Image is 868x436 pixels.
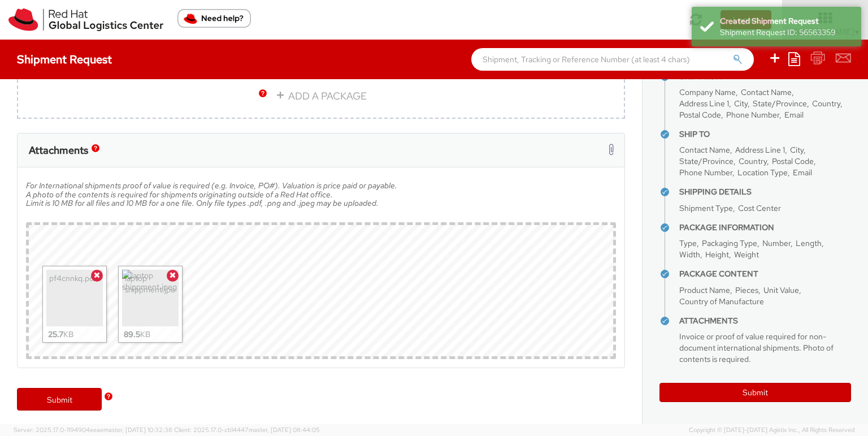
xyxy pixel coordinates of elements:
[734,249,759,260] span: Weight
[48,329,63,339] strong: 25.7
[17,53,112,66] h4: Shipment Request
[812,98,840,109] span: Country
[784,110,804,120] span: Email
[705,249,729,260] span: Height
[735,145,785,155] span: Address Line 1
[679,188,851,196] h4: Shipping Details
[739,156,767,166] span: Country
[741,87,792,97] span: Contact Name
[702,238,757,248] span: Packaging Type
[679,156,734,166] span: State/Province
[679,296,764,307] span: Country of Manufacture
[679,223,851,232] h4: Package Information
[49,273,100,323] div: pf4cnnkq.pdf
[48,326,73,342] div: KB
[124,329,140,339] strong: 89.5
[720,15,853,27] div: Created Shipment Request
[124,326,150,342] div: KB
[762,238,791,248] span: Number
[177,9,251,28] button: Need help?
[734,98,748,109] span: City
[679,167,732,178] span: Phone Number
[29,145,88,156] h3: Attachments
[763,285,799,295] span: Unit Value
[679,270,851,278] h4: Package Content
[753,98,807,109] span: State/Province
[679,130,851,139] h4: Ship To
[122,270,179,326] img: laptop shippment.jpeg
[26,182,616,216] h5: For International shipments proof of value is required (e.g. Invoice, PO#). Valuation is price pa...
[772,156,814,166] span: Postal Code
[689,426,854,435] span: Copyright © [DATE]-[DATE] Agistix Inc., All Rights Reserved
[738,203,781,213] span: Cost Center
[679,238,697,248] span: Type
[679,331,834,364] span: Invoice or proof of value required for non-document international shipments. Photo of contents is...
[174,426,320,434] span: Client: 2025.17.0-cb14447
[679,87,736,97] span: Company Name
[720,27,853,38] div: Shipment Request ID: 56563359
[679,145,730,155] span: Contact Name
[679,110,721,120] span: Postal Code
[726,110,779,120] span: Phone Number
[796,238,822,248] span: Length
[790,145,804,155] span: City
[471,48,754,71] input: Shipment, Tracking or Reference Number (at least 4 chars)
[17,74,625,119] a: ADD A PACKAGE
[679,98,729,109] span: Address Line 1
[679,317,851,325] h4: Attachments
[679,203,733,213] span: Shipment Type
[793,167,812,178] span: Email
[659,383,851,402] button: Submit
[103,426,172,434] span: master, [DATE] 10:32:38
[679,285,730,295] span: Product Name
[735,285,758,295] span: Pieces
[679,249,700,260] span: Width
[249,426,320,434] span: master, [DATE] 08:44:05
[17,388,102,411] a: Submit
[14,426,172,434] span: Server: 2025.17.0-1194904eeae
[8,8,163,31] img: rh-logistics-00dfa346123c4ec078e1.svg
[737,167,788,178] span: Location Type
[679,72,851,81] h4: Ship From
